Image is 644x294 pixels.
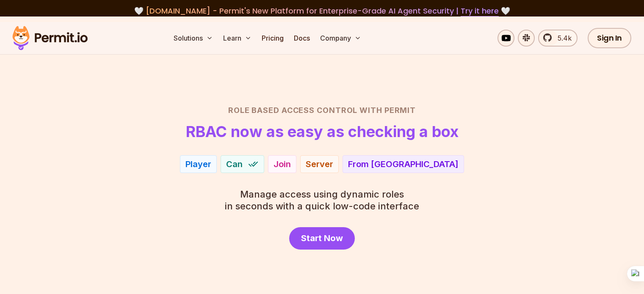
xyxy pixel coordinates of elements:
[348,158,459,170] div: From [GEOGRAPHIC_DATA]
[306,158,333,170] div: Server
[225,188,419,200] span: Manage access using dynamic roles
[538,30,578,47] a: 5.4k
[274,158,291,170] div: Join
[317,30,365,47] button: Company
[258,30,287,47] a: Pricing
[226,158,243,170] span: Can
[170,30,216,47] button: Solutions
[289,227,355,250] a: Start Now
[186,123,459,140] h1: RBAC now as easy as checking a box
[301,232,343,244] span: Start Now
[8,24,91,52] img: Permit logo
[26,104,619,116] h2: Role Based Access Control
[220,30,255,47] button: Learn
[588,28,631,48] a: Sign In
[20,5,624,17] div: 🤍 🤍
[461,5,499,16] a: Try it here
[185,158,211,170] div: Player
[359,104,416,116] span: with Permit
[553,33,572,43] span: 5.4k
[225,188,419,212] p: in seconds with a quick low-code interface
[290,30,313,47] a: Docs
[146,5,499,16] span: [DOMAIN_NAME] - Permit's New Platform for Enterprise-Grade AI Agent Security |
